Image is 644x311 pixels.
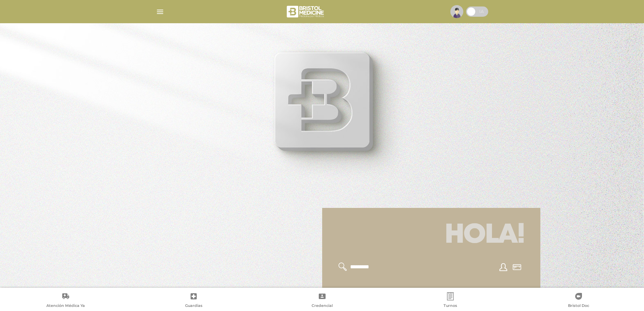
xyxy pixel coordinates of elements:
span: Bristol Doc [568,303,589,309]
a: Turnos [386,292,514,310]
img: bristol-medicine-blanco.png [286,3,326,20]
a: Atención Médica Ya [1,292,130,310]
a: Bristol Doc [514,292,643,310]
span: Atención Médica Ya [46,303,85,309]
h1: Hola! [330,216,532,254]
a: Guardias [130,292,258,310]
a: Credencial [258,292,386,310]
span: Guardias [185,303,203,309]
span: Credencial [312,303,333,309]
span: Turnos [444,303,457,309]
img: Cober_menu-lines-white.svg [156,8,164,16]
img: profile-placeholder.svg [450,5,463,18]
